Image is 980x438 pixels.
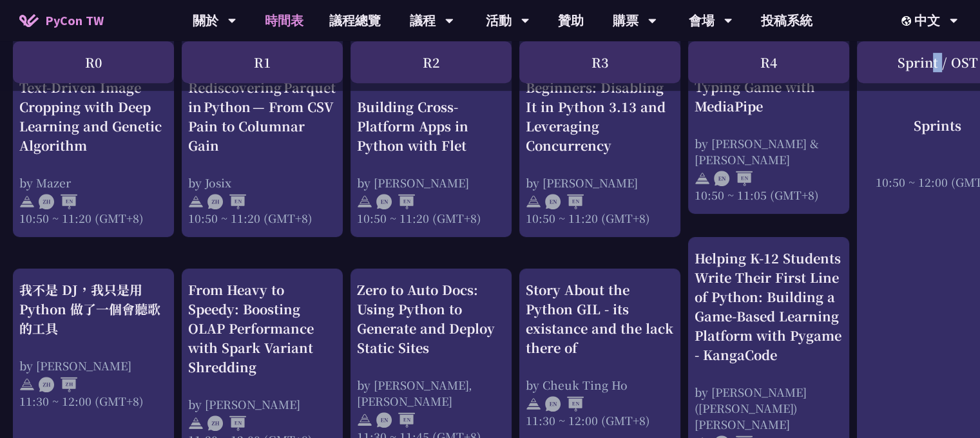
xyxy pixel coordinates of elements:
[901,16,914,26] img: Locale Icon
[357,377,505,409] div: by [PERSON_NAME], [PERSON_NAME]
[45,11,104,30] span: PyCon TW
[188,415,204,431] img: svg+xml;base64,PHN2ZyB4bWxucz0iaHR0cDovL3d3dy53My5vcmcvMjAwMC9zdmciIHdpZHRoPSIyNCIgaGVpZ2h0PSIyNC...
[39,194,77,209] img: ZHEN.371966e.svg
[526,377,674,393] div: by Cheuk Ting Ho
[357,412,372,428] img: svg+xml;base64,PHN2ZyB4bWxucz0iaHR0cDovL3d3dy53My5vcmcvMjAwMC9zdmciIHdpZHRoPSIyNCIgaGVpZ2h0PSIyNC...
[357,97,505,155] div: Building Cross-Platform Apps in Python with Flet
[19,194,35,209] img: svg+xml;base64,PHN2ZyB4bWxucz0iaHR0cDovL3d3dy53My5vcmcvMjAwMC9zdmciIHdpZHRoPSIyNCIgaGVpZ2h0PSIyNC...
[545,396,584,412] img: ENEN.5a408d1.svg
[695,39,843,203] a: Spell it with Sign Language: An Asl Typing Game with MediaPipe by [PERSON_NAME] & [PERSON_NAME] 1...
[19,280,168,338] div: 我不是 DJ，我只是用 Python 做了一個會聽歌的工具
[19,393,168,409] div: 11:30 ~ 12:00 (GMT+8)
[714,171,753,186] img: ENEN.5a408d1.svg
[19,377,35,392] img: svg+xml;base64,PHN2ZyB4bWxucz0iaHR0cDovL3d3dy53My5vcmcvMjAwMC9zdmciIHdpZHRoPSIyNCIgaGVpZ2h0PSIyNC...
[188,39,336,226] a: Rediscovering Parquet in Python — From CSV Pain to Columnar Gain by Josix 10:50 ~ 11:20 (GMT+8)
[182,41,343,83] div: R1
[351,41,512,83] div: R2
[545,194,584,209] img: ENEN.5a408d1.svg
[19,14,39,27] img: Home icon of PyCon TW 2025
[526,39,674,155] div: An Introduction to the GIL for Python Beginners: Disabling It in Python 3.13 and Leveraging Concu...
[207,194,246,209] img: ZHEN.371966e.svg
[695,384,843,432] div: by [PERSON_NAME] ([PERSON_NAME]) [PERSON_NAME]
[188,280,336,377] div: From Heavy to Speedy: Boosting OLAP Performance with Spark Variant Shredding
[695,187,843,203] div: 10:50 ~ 11:05 (GMT+8)
[688,41,849,83] div: R4
[376,412,415,428] img: ENEN.5a408d1.svg
[357,210,505,226] div: 10:50 ~ 11:20 (GMT+8)
[526,39,674,226] a: An Introduction to the GIL for Python Beginners: Disabling It in Python 3.13 and Leveraging Concu...
[357,175,505,191] div: by [PERSON_NAME]
[526,396,541,412] img: svg+xml;base64,PHN2ZyB4bWxucz0iaHR0cDovL3d3dy53My5vcmcvMjAwMC9zdmciIHdpZHRoPSIyNCIgaGVpZ2h0PSIyNC...
[188,396,336,412] div: by [PERSON_NAME]
[19,357,168,374] div: by [PERSON_NAME]
[19,175,168,191] div: by Mazer
[695,171,710,186] img: svg+xml;base64,PHN2ZyB4bWxucz0iaHR0cDovL3d3dy53My5vcmcvMjAwMC9zdmciIHdpZHRoPSIyNCIgaGVpZ2h0PSIyNC...
[526,280,674,357] div: Story About the Python GIL - its existance and the lack there of
[19,78,168,155] div: Text-Driven Image Cropping with Deep Learning and Genetic Algorithm
[207,415,246,431] img: ZHEN.371966e.svg
[19,39,168,226] a: Text-Driven Image Cropping with Deep Learning and Genetic Algorithm by Mazer 10:50 ~ 11:20 (GMT+8)
[526,210,674,226] div: 10:50 ~ 11:20 (GMT+8)
[357,194,372,209] img: svg+xml;base64,PHN2ZyB4bWxucz0iaHR0cDovL3d3dy53My5vcmcvMjAwMC9zdmciIHdpZHRoPSIyNCIgaGVpZ2h0PSIyNC...
[695,135,843,167] div: by [PERSON_NAME] & [PERSON_NAME]
[188,78,336,155] div: Rediscovering Parquet in Python — From CSV Pain to Columnar Gain
[526,412,674,428] div: 11:30 ~ 12:00 (GMT+8)
[6,5,117,37] a: PyCon TW
[695,249,843,365] div: Helping K-12 Students Write Their First Line of Python: Building a Game-Based Learning Platform w...
[188,210,336,226] div: 10:50 ~ 11:20 (GMT+8)
[13,41,174,83] div: R0
[519,41,680,83] div: R3
[19,210,168,226] div: 10:50 ~ 11:20 (GMT+8)
[376,194,415,209] img: ENEN.5a408d1.svg
[188,175,336,191] div: by Josix
[526,194,541,209] img: svg+xml;base64,PHN2ZyB4bWxucz0iaHR0cDovL3d3dy53My5vcmcvMjAwMC9zdmciIHdpZHRoPSIyNCIgaGVpZ2h0PSIyNC...
[357,39,505,226] a: Building Cross-Platform Apps in Python with Flet by [PERSON_NAME] 10:50 ~ 11:20 (GMT+8)
[526,175,674,191] div: by [PERSON_NAME]
[39,377,77,392] img: ZHZH.38617ef.svg
[357,280,505,357] div: Zero to Auto Docs: Using Python to Generate and Deploy Static Sites
[188,194,204,209] img: svg+xml;base64,PHN2ZyB4bWxucz0iaHR0cDovL3d3dy53My5vcmcvMjAwMC9zdmciIHdpZHRoPSIyNCIgaGVpZ2h0PSIyNC...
